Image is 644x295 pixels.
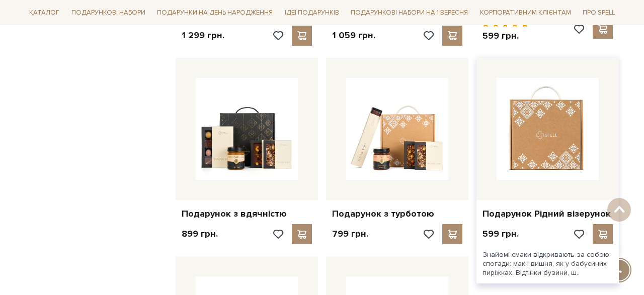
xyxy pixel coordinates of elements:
div: Знайомі смаки відкривають за собою спогади: мак і вишня, як у бабусиних пиріжках. Відтінки бузини... [476,244,619,284]
a: Про Spell [579,5,619,21]
a: Каталог [25,5,63,21]
img: Подарунок Рідний візерунок [497,78,599,180]
a: Подарунок Рідний візерунок [482,208,613,220]
p: 599 грн. [482,228,519,240]
a: Подарункові набори на 1 Вересня [347,4,472,21]
a: Подарунок з вдячністю [182,208,312,220]
p: 599 грн. [482,30,528,42]
a: Подарунок з турботою [332,208,462,220]
a: Подарункові набори [67,5,149,21]
p: 899 грн. [182,228,218,240]
p: 799 грн. [332,228,368,240]
a: Корпоративним клієнтам [476,4,575,21]
p: 1 299 грн. [182,30,224,41]
a: Ідеї подарунків [281,5,343,21]
a: Подарунки на День народження [153,5,277,21]
p: 1 059 грн. [332,30,375,41]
